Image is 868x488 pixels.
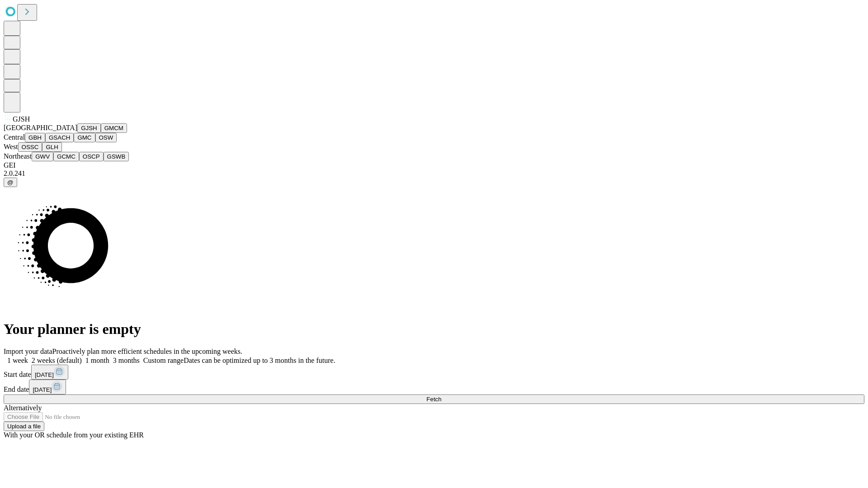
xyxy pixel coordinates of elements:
[4,380,864,394] div: End date
[4,394,864,404] button: Fetch
[4,143,18,150] span: West
[79,152,104,161] button: OSCP
[104,152,129,161] button: GSWB
[25,133,45,142] button: GBH
[32,152,53,161] button: GWV
[52,347,242,355] span: Proactively plan more efficient schedules in the upcoming weeks.
[77,123,101,133] button: GJSH
[4,321,864,338] h1: Your planner is empty
[4,347,52,355] span: Import your data
[4,124,77,131] span: [GEOGRAPHIC_DATA]
[74,133,95,142] button: GMC
[4,431,144,439] span: With your OR schedule from your existing EHR
[33,386,52,393] span: [DATE]
[4,169,864,178] div: 2.0.241
[13,115,30,123] span: GJSH
[4,365,864,380] div: Start date
[53,152,79,161] button: GCMC
[4,161,864,169] div: GEI
[31,365,68,380] button: [DATE]
[4,178,17,187] button: @
[143,357,184,364] span: Custom range
[184,357,335,364] span: Dates can be optimized up to 3 months in the future.
[29,380,66,394] button: [DATE]
[85,357,109,364] span: 1 month
[4,422,44,431] button: Upload a file
[4,404,42,412] span: Alternatively
[4,152,32,160] span: Northeast
[35,371,54,378] span: [DATE]
[42,142,61,152] button: GLH
[426,396,441,403] span: Fetch
[32,357,82,364] span: 2 weeks (default)
[7,357,28,364] span: 1 week
[101,123,127,133] button: GMCM
[4,133,25,141] span: Central
[18,142,42,152] button: OSSC
[95,133,117,142] button: OSW
[7,179,14,186] span: @
[113,357,140,364] span: 3 months
[45,133,74,142] button: GSACH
